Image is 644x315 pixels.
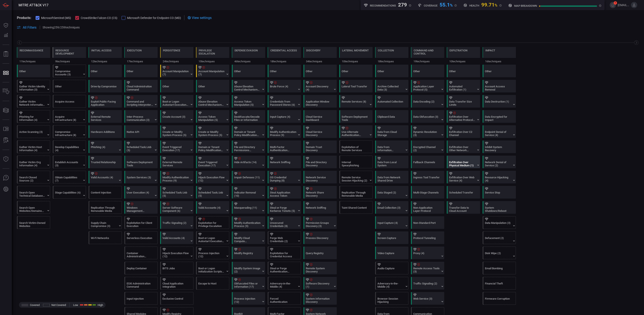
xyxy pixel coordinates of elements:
[375,171,408,183] div: T1039: Data from Network Shared Drive
[196,277,229,290] div: T1611: Escape to Host (Not covered)
[342,49,369,52] div: Lateral Movement
[411,47,444,65] div: TA0011: Command and Control
[483,156,516,168] div: T1498: Network Denial of Service
[232,171,265,183] div: T1562: Impair Defenses
[160,262,193,274] div: T1197: BITS Jobs
[1,135,11,145] button: ALERT ANALYSIS
[160,186,193,199] div: T1053: Scheduled Task/Job
[447,171,480,183] div: T1567: Exfiltration Over Web Service
[196,171,229,183] div: T1574: Hijack Execution Flow
[449,70,475,76] div: Other
[303,125,337,138] div: T1526: Cloud Service Discovery
[232,125,265,138] div: T1484: Domain or Tenant Policy Modification
[483,292,516,305] div: T1495: Firmware Corruption (Not covered)
[53,110,86,123] div: T1583: Acquire Infrastructure (Not covered)
[375,156,408,168] div: T1005: Data from Local System
[160,247,193,259] div: T1574: Hijack Execution Flow
[339,125,373,138] div: T1550: Use Alternate Authentication Material
[411,186,444,199] div: T1104: Multi-Stage Channels
[17,110,50,123] div: T1598: Phishing for Information
[268,171,301,183] div: T1003: OS Credential Dumping
[232,65,265,77] div: Other
[447,58,480,65] div: 10 techniques
[339,80,373,92] div: T1570: Lateral Tool Transfer
[232,201,265,214] div: T1036: Masquerading
[89,110,122,123] div: T1133: External Remote Services
[91,49,111,52] div: Initial Access
[268,292,301,305] div: T1187: Forced Authentication (Not covered)
[398,2,407,7] div: 279
[303,216,337,229] div: T1069: Permission Groups Discovery
[303,80,337,92] div: T1087: Account Discovery
[268,201,301,214] div: T1558: Steal or Forge Kerberos Tickets
[303,156,337,168] div: T1083: File and Directory Discovery
[196,247,229,259] div: T1055: Process Injection
[89,95,122,108] div: T1190: Exploit Public-Facing Application
[17,65,50,77] div: Other
[411,277,444,290] div: T1205: Traffic Signaling (Not covered)
[495,3,497,7] span: %
[1,173,11,183] button: Ask Us A Question
[81,16,117,20] span: CrowdStrike Falcon-CO (CS)
[162,70,189,76] div: Account Manipulation (7)
[377,70,404,76] div: Other
[483,140,516,153] div: T1490: Inhibit System Recovery
[198,70,225,76] div: Account Manipulation (7)
[483,80,516,92] div: T1531: Account Access Removal
[411,171,444,183] div: T1105: Ingress Tool Transfer
[447,140,480,153] div: T1011: Exfiltration Over Other Network Medium
[375,247,408,259] div: T1125: Video Capture
[1,49,11,59] button: Reports
[160,125,193,138] div: T1543: Create or Modify System Process
[17,140,50,153] div: T1592: Gather Victim Host Information (Not covered)
[481,2,497,7] div: 99.71
[124,156,158,168] div: T1072: Software Deployment Tools
[19,85,46,91] div: Gather Victim Identity Information (3)
[232,216,265,229] div: T1556: Modify Authentication Process
[411,262,444,274] div: T1219: Remote Access Tools
[303,201,337,214] div: T1040: Network Sniffing
[411,80,444,92] div: T1071: Application Layer Protocol
[303,292,337,305] div: T1082: System Information Discovery
[232,140,265,153] div: T1222: File and Directory Permissions Modification
[196,156,229,168] div: T1546: Event Triggered Execution
[447,80,480,92] div: T1020: Automated Exfiltration
[53,47,86,65] div: TA0042: Resource Development
[268,110,301,123] div: T1056: Input Capture (Not covered)
[17,16,31,20] span: Products:
[196,80,229,92] div: Other
[160,80,193,92] div: Other
[160,231,193,244] div: T1078: Valid Accounts
[268,231,301,244] div: T1606: Forge Web Credentials
[17,171,50,183] div: T1597: Search Closed Sources (Not covered)
[339,140,373,153] div: T1210: Exploitation of Remote Services (Not covered)
[89,186,122,199] div: T1659: Content Injection (Not covered)
[232,110,265,123] div: T1140: Deobfuscate/Decode Files or Information
[268,47,301,65] div: TA0006: Credential Access
[232,292,265,305] div: T1055: Process Injection (Not covered)
[270,49,297,52] div: Credential Access
[124,262,158,274] div: T1610: Deploy Container (Not covered)
[160,65,193,77] div: T1098: Account Manipulation
[303,95,337,108] div: T1010: Application Window Discovery (Not covered)
[124,95,158,108] div: T1059: Command and Scripting Interpreter
[411,58,444,65] div: 19 techniques
[196,140,229,153] div: T1484: Domain or Tenant Policy Modification
[411,156,444,168] div: T1008: Fallback Channels
[124,65,158,77] div: Other
[411,216,444,229] div: T1571: Non-Standard Port
[53,125,86,138] div: T1584: Compromise Infrastructure (Not covered)
[375,65,408,77] div: Other
[127,49,142,52] div: Execution
[268,156,301,168] div: T1040: Network Sniffing
[235,49,258,52] div: Defense Evasion
[375,80,408,92] div: T1560: Archive Collected Data (Not covered)
[55,85,81,91] div: Other
[124,125,158,138] div: T1106: Native API (Not covered)
[17,58,50,65] div: 11 techniques
[514,4,537,7] h5: map breakdown
[483,110,516,123] div: T1486: Data Encrypted for Impact
[196,216,229,229] div: T1068: Exploitation for Privilege Escalation
[447,47,480,65] div: TA0010: Exfiltration
[1,30,11,40] button: Detections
